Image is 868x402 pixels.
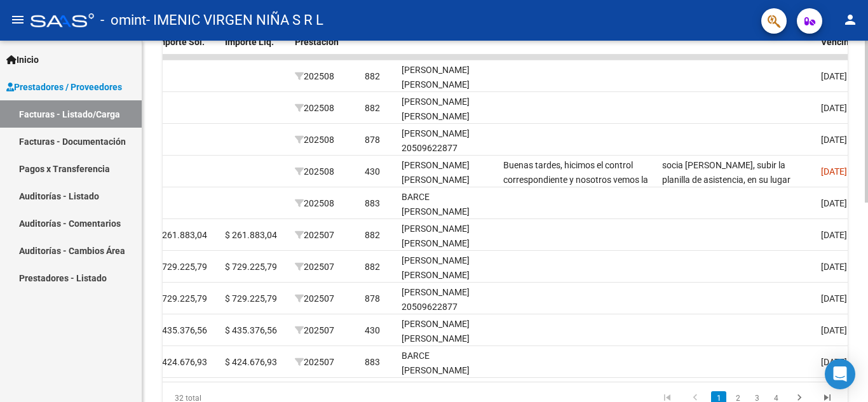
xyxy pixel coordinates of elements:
span: 202508 [295,166,334,177]
span: 202507 [295,262,334,272]
span: Buenas tardes, hicimos el control correspondiente y nosotros vemos la factura y la asistencia. Po... [503,160,648,228]
span: $ 729.225,79 [225,293,277,304]
div: 882 [365,101,380,116]
span: socia [PERSON_NAME], subir la planilla de asistencia, en su lugar volvio a subir la fc [662,160,790,199]
mat-icon: person [843,12,858,27]
div: [PERSON_NAME] 20509622877 [402,285,493,314]
span: $ 424.676,93 [155,357,207,367]
datatable-header-cell: Comentario Prestador / Gerenciador [498,14,657,70]
datatable-header-cell: Integracion Importe Liq. [220,14,290,70]
span: Inicio [6,53,39,67]
div: [PERSON_NAME] [PERSON_NAME] 20509622885 [402,222,493,265]
span: - IMENIC VIRGEN NIÑA S R L [146,6,323,34]
span: $ 435.376,56 [225,325,277,335]
div: [PERSON_NAME] [PERSON_NAME] 20509622885 [402,63,493,106]
span: Prestadores / Proveedores [6,80,122,94]
span: [DATE] [821,166,847,177]
span: 202507 [295,230,334,240]
span: 202508 [295,135,334,145]
div: Open Intercom Messenger [825,359,855,389]
div: 878 [365,291,380,306]
div: 882 [365,228,380,243]
span: $ 261.883,04 [155,230,207,240]
span: 202508 [295,71,334,81]
span: [DATE] [821,135,847,145]
div: 430 [365,164,380,179]
span: $ 729.225,79 [155,262,207,272]
span: - omint [100,6,146,34]
span: [DATE] [821,325,847,335]
div: BARCE [PERSON_NAME] 27473803262 [402,349,493,392]
span: [DATE] [821,103,847,113]
span: 202507 [295,357,334,367]
span: [DATE] [821,262,847,272]
div: 882 [365,69,380,84]
div: 882 [365,260,380,274]
datatable-header-cell: Afiliado [397,14,498,70]
div: [PERSON_NAME] [PERSON_NAME] 27566392246 [402,317,493,360]
span: 202508 [295,103,334,113]
span: $ 261.883,04 [225,230,277,240]
span: $ 729.225,79 [225,262,277,272]
div: [PERSON_NAME] 20509622877 [402,126,493,156]
span: 202507 [295,325,334,335]
div: 883 [365,355,380,370]
mat-icon: menu [10,12,25,27]
span: [DATE] [821,230,847,240]
span: $ 424.676,93 [225,357,277,367]
span: [DATE] [821,293,847,304]
span: 202507 [295,293,334,304]
span: Integracion Importe Sol. [155,22,205,47]
div: [PERSON_NAME] [PERSON_NAME] 20509622885 [402,253,493,297]
span: 202508 [295,198,334,208]
datatable-header-cell: Período Prestación [290,14,360,70]
div: [PERSON_NAME] [PERSON_NAME] 27566392246 [402,158,493,201]
datatable-header-cell: Integracion Importe Sol. [150,14,220,70]
div: 430 [365,323,380,338]
div: 878 [365,133,380,147]
div: [PERSON_NAME] [PERSON_NAME] 20509622885 [402,95,493,138]
span: Período Prestación [295,22,339,47]
span: $ 435.376,56 [155,325,207,335]
span: Integracion Importe Liq. [225,22,274,47]
div: 883 [365,196,380,211]
datatable-header-cell: Legajo [360,14,397,70]
span: [DATE] [821,71,847,81]
span: [DATE] [821,198,847,208]
span: $ 729.225,79 [155,293,207,304]
span: [DATE] [821,357,847,367]
div: BARCE [PERSON_NAME] 27473803262 [402,190,493,233]
datatable-header-cell: Comentario Obra Social [657,14,816,70]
